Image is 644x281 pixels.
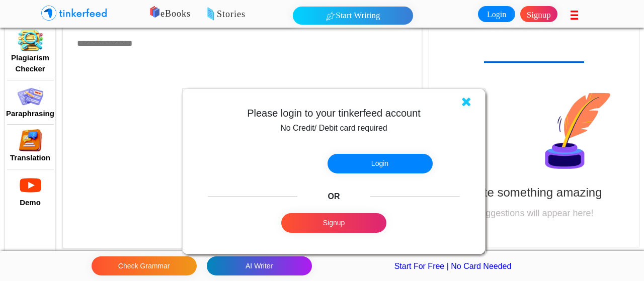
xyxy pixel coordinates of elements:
p: OR [313,191,355,214]
a: Signup [520,6,557,22]
img: write_p.jpg [525,90,622,172]
button: Paraphrasing [3,108,57,120]
h6: No Credit/ Debit card required [187,123,481,133]
iframe: Sign in with Google Button [523,255,625,277]
button: Signup [281,213,386,233]
h6: Start For Free | No Card Needed [389,256,528,276]
p: eBooks [136,7,419,21]
p: Suggestions will appear here! [439,207,629,220]
a: Login [478,6,515,22]
p: Write something amazing [439,183,629,202]
button: Translation [7,152,53,164]
button: AI Writer [207,256,312,275]
button: Login [328,154,433,173]
img: paraphrase.png [18,85,43,108]
p: Stories [176,8,459,22]
button: Start Writing [293,7,413,25]
button: Check Grammar [92,256,197,275]
button: Demo [17,197,44,209]
img: translate%20icon.png [18,129,43,152]
h5: Please login to your tinkerfeed account [187,107,481,119]
button: Plagiarism Checker [5,52,55,75]
img: 2.png [18,29,43,52]
iframe: Sign in with Google Button [225,153,328,175]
